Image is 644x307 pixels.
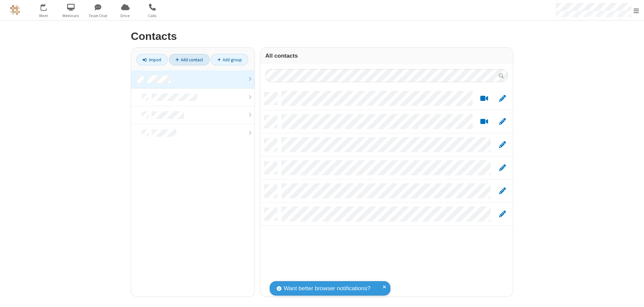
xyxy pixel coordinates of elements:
[496,187,509,195] button: Edit
[58,13,84,19] span: Webinars
[31,13,56,19] span: Meet
[260,87,513,297] div: grid
[496,210,509,219] button: Edit
[140,13,165,19] span: Calls
[211,54,248,65] a: Add group
[136,54,168,65] a: Import
[265,53,508,59] h3: All contacts
[478,118,491,126] button: Start a video meeting
[113,13,138,19] span: Drive
[45,4,50,9] div: 2
[496,118,509,126] button: Edit
[284,284,370,293] span: Want better browser notifications?
[496,95,509,103] button: Edit
[86,13,111,19] span: Team Chat
[10,5,20,15] img: QA Selenium DO NOT DELETE OR CHANGE
[131,30,513,42] h2: Contacts
[169,54,210,65] a: Add contact
[496,141,509,149] button: Edit
[478,95,491,103] button: Start a video meeting
[496,164,509,172] button: Edit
